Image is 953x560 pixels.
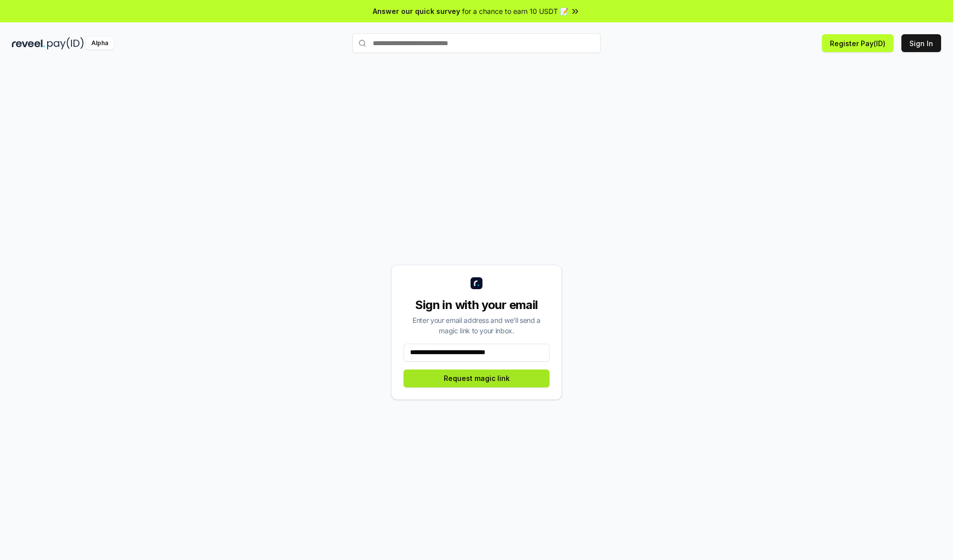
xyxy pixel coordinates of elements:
img: pay_id [47,37,84,50]
button: Register Pay(ID) [822,34,893,52]
div: Sign in with your email [404,297,549,313]
button: Request magic link [404,370,549,387]
div: Alpha [86,37,114,50]
div: Enter your email address and we’ll send a magic link to your inbox. [404,315,549,336]
span: Answer our quick survey [373,6,460,16]
img: reveel_dark [12,37,45,50]
button: Sign In [901,34,941,52]
span: for a chance to earn 10 USDT 📝 [462,6,568,16]
img: logo_small [471,277,482,289]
